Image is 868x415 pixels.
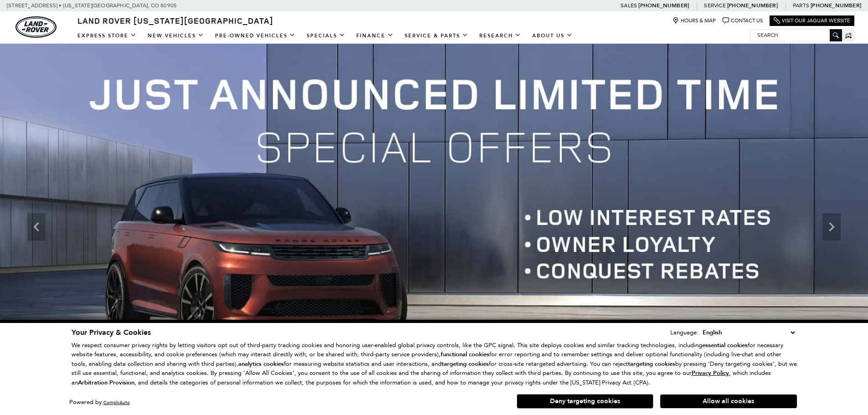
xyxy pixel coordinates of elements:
a: Visit Our Jaguar Website [774,17,850,24]
a: New Vehicles [142,28,210,44]
a: Research [474,28,527,44]
strong: targeting cookies [628,360,675,368]
span: Sales [621,2,637,9]
select: Language Select [700,328,797,338]
img: Land Rover [15,16,56,38]
div: Language: [670,329,699,335]
a: land-rover [15,16,56,38]
div: Next [822,213,841,241]
a: Finance [351,28,399,44]
a: [PHONE_NUMBER] [811,2,861,9]
nav: Main Navigation [72,28,578,44]
div: Previous [27,213,46,241]
strong: targeting cookies [442,360,489,368]
strong: analytics cookies [238,360,284,368]
a: About Us [527,28,578,44]
u: Privacy Policy [692,369,729,377]
a: ComplyAuto [103,400,130,405]
a: Privacy Policy [692,369,729,376]
a: [PHONE_NUMBER] [638,2,689,9]
div: Powered by [69,400,130,405]
a: [PHONE_NUMBER] [727,2,778,9]
strong: Arbitration Provision [78,379,134,387]
a: EXPRESS STORE [72,28,142,44]
span: Service [704,2,725,9]
a: Service & Parts [399,28,474,44]
a: Specials [301,28,351,44]
strong: essential cookies [702,341,748,349]
p: We respect consumer privacy rights by letting visitors opt out of third-party tracking cookies an... [72,341,797,388]
button: Allow all cookies [660,395,797,408]
strong: functional cookies [441,350,489,359]
span: Your Privacy & Cookies [72,328,151,338]
input: Search [750,30,842,41]
a: Hours & Map [673,17,716,24]
button: Deny targeting cookies [517,394,653,409]
span: Land Rover [US_STATE][GEOGRAPHIC_DATA] [77,15,273,26]
a: Pre-Owned Vehicles [210,28,301,44]
a: Contact Us [723,17,763,24]
a: [STREET_ADDRESS] • [US_STATE][GEOGRAPHIC_DATA], CO 80905 [7,2,177,9]
span: Parts [793,2,809,9]
a: Land Rover [US_STATE][GEOGRAPHIC_DATA] [72,15,279,26]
